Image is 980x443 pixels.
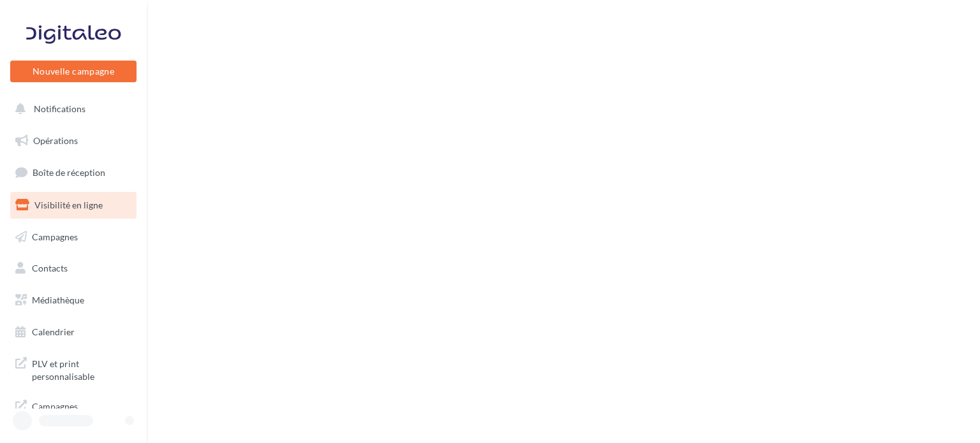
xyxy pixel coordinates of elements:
span: Campagnes [32,231,78,242]
button: Notifications [8,96,134,122]
a: PLV et print personnalisable [8,350,139,388]
span: Contacts [32,263,68,273]
span: Opérations [33,135,78,146]
a: Campagnes DataOnDemand [8,393,139,430]
span: Médiathèque [32,294,84,305]
a: Boîte de réception [8,159,139,186]
a: Campagnes [8,224,139,251]
span: PLV et print personnalisable [32,355,131,382]
button: Nouvelle campagne [10,61,137,82]
span: Calendrier [32,326,75,337]
a: Calendrier [8,319,139,345]
span: Boîte de réception [33,167,105,178]
a: Visibilité en ligne [8,192,139,219]
a: Contacts [8,255,139,282]
span: Notifications [34,103,85,114]
span: Visibilité en ligne [34,200,103,210]
a: Médiathèque [8,287,139,314]
span: Campagnes DataOnDemand [32,398,131,425]
a: Opérations [8,127,139,154]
